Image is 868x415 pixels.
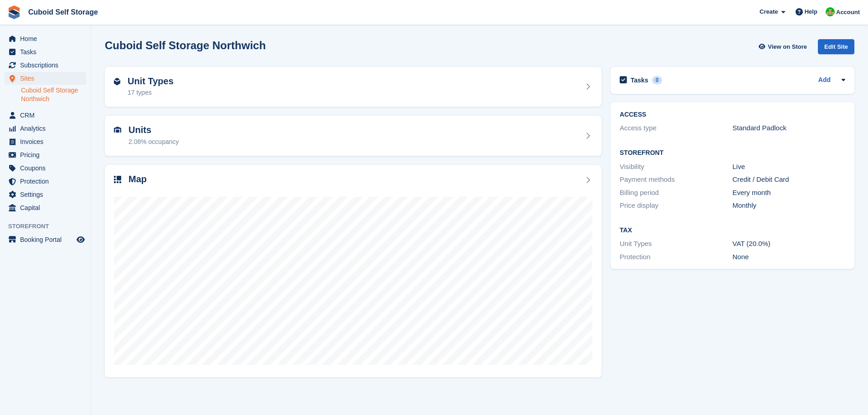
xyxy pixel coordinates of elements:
[114,127,121,133] img: unit-icn-7be61d7bf1b0ce9d3e12c5938cc71ed9869f7b940bace4675aadf7bd6d80202e.svg
[620,149,845,157] h2: Storefront
[652,76,663,84] div: 0
[20,188,75,201] span: Settings
[128,125,179,135] h2: Units
[818,39,854,58] a: Edit Site
[5,32,86,45] a: menu
[105,39,266,51] h2: Cuboid Self Storage Northwich
[826,7,835,16] img: Mark Prince
[5,135,86,148] a: menu
[128,88,174,97] div: 17 types
[20,122,75,135] span: Analytics
[25,5,102,20] a: Cuboid Self Storage
[75,234,86,245] a: Preview store
[5,109,86,122] a: menu
[5,149,86,161] a: menu
[733,239,845,249] div: VAT (20.0%)
[114,78,120,85] img: unit-type-icn-2b2737a686de81e16bb02015468b77c625bbabd49415b5ef34ead5e3b44a266d.svg
[5,201,86,214] a: menu
[818,75,831,86] a: Add
[5,59,86,72] a: menu
[620,200,732,211] div: Price display
[21,86,86,103] a: Cuboid Self Storage Northwich
[733,162,845,172] div: Live
[5,188,86,201] a: menu
[733,252,845,262] div: None
[128,137,179,147] div: 2.08% occupancy
[620,111,845,118] h2: ACCESS
[818,39,854,54] div: Edit Site
[20,135,75,148] span: Invoices
[631,76,648,84] h2: Tasks
[5,162,86,174] a: menu
[105,67,601,107] a: Unit Types 17 types
[20,109,75,122] span: CRM
[620,162,732,172] div: Visibility
[760,7,778,16] span: Create
[805,7,817,16] span: Help
[733,123,845,133] div: Standard Padlock
[5,72,86,85] a: menu
[733,174,845,185] div: Credit / Debit Card
[128,76,174,87] h2: Unit Types
[128,174,147,184] h2: Map
[20,59,75,72] span: Subscriptions
[105,165,601,378] a: Map
[620,123,732,133] div: Access type
[620,227,845,234] h2: Tax
[105,116,601,156] a: Units 2.08% occupancy
[5,175,86,188] a: menu
[620,239,732,249] div: Unit Types
[20,175,75,188] span: Protection
[5,233,86,246] a: menu
[733,188,845,198] div: Every month
[620,174,732,185] div: Payment methods
[20,149,75,161] span: Pricing
[114,176,121,183] img: map-icn-33ee37083ee616e46c38cad1a60f524a97daa1e2b2c8c0bc3eb3415660979fc1.svg
[733,200,845,211] div: Monthly
[20,72,75,85] span: Sites
[620,252,732,262] div: Protection
[7,5,21,19] img: stora-icon-8386f47178a22dfd0bd8f6a31ec36ba5ce8667c1dd55bd0f319d3a0aa187defe.svg
[20,32,75,45] span: Home
[20,46,75,58] span: Tasks
[757,39,811,54] a: View on Store
[620,188,732,198] div: Billing period
[5,46,86,58] a: menu
[20,233,75,246] span: Booking Portal
[768,42,807,51] span: View on Store
[5,122,86,135] a: menu
[8,222,91,231] span: Storefront
[20,162,75,174] span: Coupons
[836,8,860,17] span: Account
[20,201,75,214] span: Capital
